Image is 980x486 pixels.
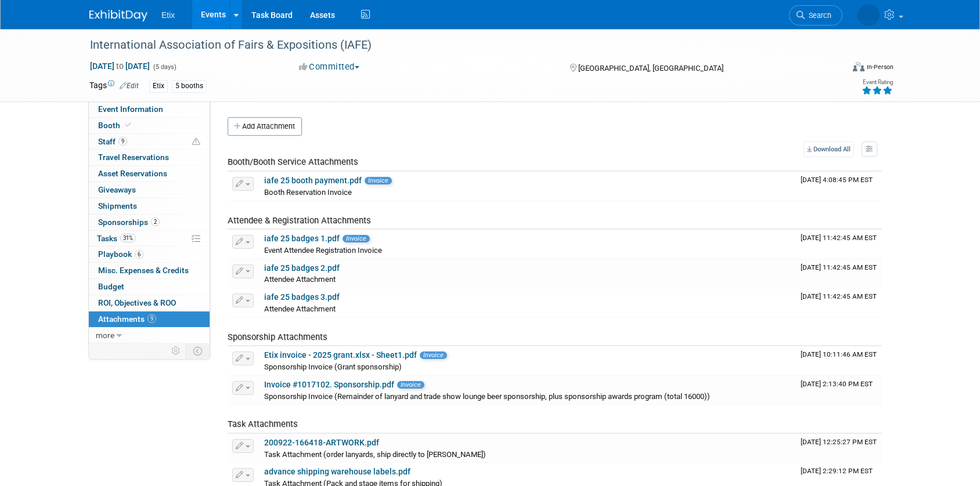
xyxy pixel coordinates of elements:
[264,304,336,313] span: Attendee Attachment
[89,134,210,150] a: Staff9
[578,64,723,72] span: [GEOGRAPHIC_DATA], [GEOGRAPHIC_DATA]
[96,331,114,340] span: more
[420,351,447,359] span: Invoice
[264,380,394,389] a: Invoice #1017102. Sponsorship.pdf
[365,177,392,184] span: Invoice
[264,246,382,255] span: Event Attendee Registration Invoice
[98,282,124,291] span: Budget
[862,79,893,85] div: Event Rating
[796,376,882,405] td: Upload Timestamp
[228,215,371,226] span: Attendee & Registration Attachments
[801,380,873,388] span: Upload Timestamp
[264,438,379,447] a: 200922-166418-ARTWORK.pdf
[98,217,160,227] span: Sponsorships
[186,343,210,358] td: Toggle Event Tabs
[98,121,134,130] span: Booth
[89,118,210,133] a: Booth
[805,11,831,20] span: Search
[264,350,417,360] a: Etix invoice - 2025 grant.xlsx - Sheet1.pdf
[97,234,136,243] span: Tasks
[264,275,336,284] span: Attendee Attachment
[801,176,873,184] span: Upload Timestamp
[98,137,127,146] span: Staff
[343,235,370,242] span: Invoice
[774,60,893,78] div: Event Format
[89,311,210,327] a: Attachments9
[192,137,200,147] span: Potential Scheduling Conflict -- at least one attendee is tagged in another overlapping event.
[98,185,136,194] span: Giveaways
[135,250,143,259] span: 6
[89,182,210,198] a: Giveaways
[801,292,877,300] span: Upload Timestamp
[98,201,137,211] span: Shipments
[149,80,168,92] div: Etix
[89,79,139,93] td: Tags
[804,142,854,157] a: Download All
[89,263,210,278] a: Misc. Expenses & Credits
[264,176,362,185] a: iafe 25 booth payment.pdf
[397,381,424,389] span: Invoice
[98,169,167,178] span: Asset Reservations
[264,450,486,459] span: Task Attachment (order lanyards, ship directly to [PERSON_NAME])
[147,314,156,323] span: 9
[118,137,127,146] span: 9
[114,61,125,71] span: to
[789,5,842,26] a: Search
[86,35,825,56] div: International Association of Fairs & Expositions (IAFE)
[264,292,340,302] a: iafe 25 badges 3.pdf
[853,62,864,71] img: Format-Inperson.png
[801,438,877,446] span: Upload Timestamp
[98,266,189,275] span: Misc. Expenses & Credits
[801,263,877,271] span: Upload Timestamp
[120,234,136,242] span: 31%
[796,172,882,201] td: Upload Timestamp
[98,104,163,114] span: Event Information
[152,63,176,71] span: (5 days)
[796,346,882,375] td: Upload Timestamp
[98,298,176,307] span: ROI, Objectives & ROO
[89,328,210,343] a: more
[295,61,364,73] button: Committed
[264,188,352,197] span: Booth Reservation Invoice
[228,117,302,136] button: Add Attachment
[89,166,210,182] a: Asset Reservations
[161,10,175,20] span: Etix
[89,246,210,262] a: Playbook6
[89,101,210,117] a: Event Information
[98,153,169,162] span: Travel Reservations
[89,198,210,214] a: Shipments
[120,82,139,90] a: Edit
[228,419,298,429] span: Task Attachments
[796,259,882,288] td: Upload Timestamp
[796,230,882,259] td: Upload Timestamp
[89,10,147,21] img: ExhibitDay
[858,4,880,26] img: Wendy Beasley
[264,392,710,401] span: Sponsorship Invoice (Remainder of lanyard and trade show lounge beer sponsorship, plus sponsorshi...
[264,234,340,243] a: iafe 25 badges 1.pdf
[166,343,186,358] td: Personalize Event Tab Strip
[89,231,210,246] a: Tasks31%
[125,122,131,128] i: Booth reservation complete
[98,249,143,259] span: Playbook
[98,314,156,324] span: Attachments
[89,295,210,311] a: ROI, Objectives & ROO
[228,157,358,167] span: Booth/Booth Service Attachments
[151,217,160,226] span: 2
[866,63,893,71] div: In-Person
[264,467,410,476] a: advance shipping warehouse labels.pdf
[89,61,150,71] span: [DATE] [DATE]
[89,215,210,230] a: Sponsorships2
[796,288,882,317] td: Upload Timestamp
[264,362,402,371] span: Sponsorship Invoice (Grant sponsorship)
[801,467,873,475] span: Upload Timestamp
[801,234,877,242] span: Upload Timestamp
[228,332,327,342] span: Sponsorship Attachments
[801,350,877,358] span: Upload Timestamp
[264,263,340,273] a: iafe 25 badges 2.pdf
[796,434,882,463] td: Upload Timestamp
[172,80,207,92] div: 5 booths
[89,279,210,295] a: Budget
[89,150,210,165] a: Travel Reservations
